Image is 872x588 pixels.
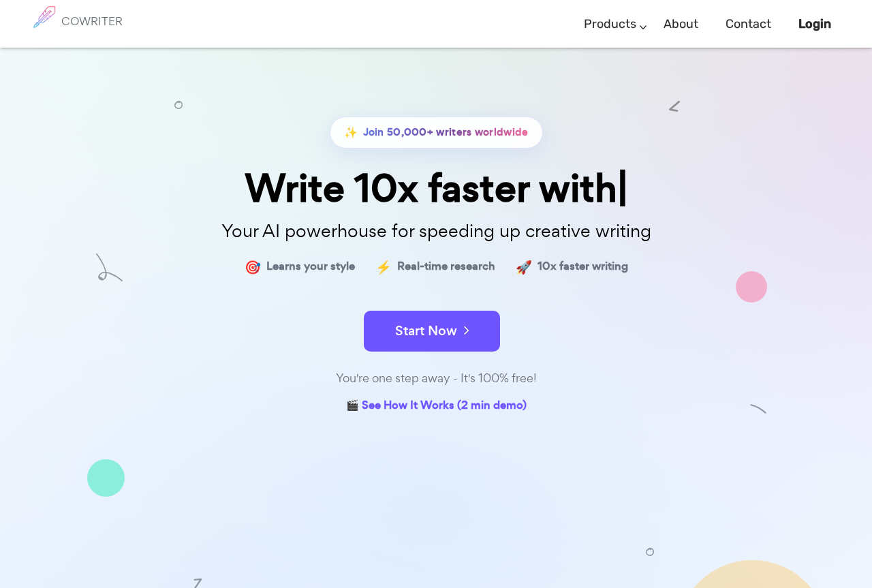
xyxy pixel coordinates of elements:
[245,257,261,277] span: 🎯
[798,16,831,31] b: Login
[538,257,628,277] span: 10x faster writing
[516,257,532,277] span: 🚀
[95,169,777,208] div: Write 10x faster with
[87,459,125,497] img: shape
[584,4,636,44] a: Products
[375,257,392,277] span: ⚡
[646,548,654,556] img: shape
[266,257,355,277] span: Learns your style
[61,15,123,27] h6: COWRITER
[397,257,495,277] span: Real-time research
[364,311,500,352] button: Start Now
[344,123,358,142] span: ✨
[95,369,777,388] div: You're one step away - It's 100% free!
[363,123,529,142] span: Join 50,000+ writers worldwide
[726,4,771,44] a: Contact
[95,217,777,246] p: Your AI powerhouse for speeding up creative writing
[664,4,698,44] a: About
[346,396,527,417] a: 🎬 See How It Works (2 min demo)
[798,4,831,44] a: Login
